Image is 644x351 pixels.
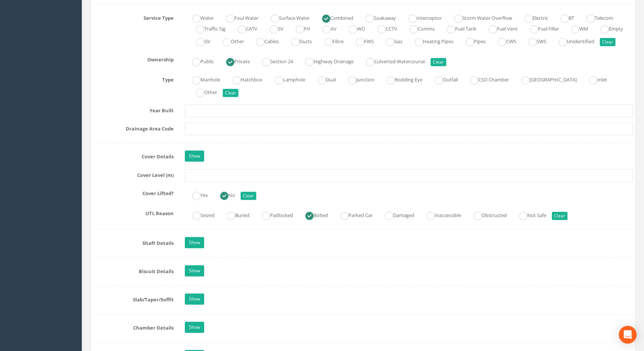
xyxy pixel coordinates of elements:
label: Fibre [317,35,344,46]
label: Slab/Taper/Soffit [87,293,179,303]
label: Buried [219,209,249,220]
label: Highway Drainage [298,55,354,66]
a: Show [185,322,204,333]
label: Service Type [87,12,179,22]
label: Chamber Details [87,322,179,331]
label: Inlet [582,74,607,84]
label: Fuel Tank [439,23,476,33]
label: Foul Water [219,12,258,23]
label: GV [189,35,210,46]
label: Drainage Area Code [87,123,179,132]
button: Clear [431,58,446,66]
label: Inaccessible [419,209,461,220]
label: Shaft Details [87,237,179,247]
label: WO [341,23,365,33]
label: Pipes [458,35,486,46]
label: CATV [230,23,257,33]
label: CSO Chamber [463,74,509,84]
label: Soakaway [358,12,396,23]
label: Storm Water Overflow [447,12,512,23]
label: AV [315,23,337,33]
label: Surface Water [263,12,310,23]
label: Ownership [87,53,179,63]
a: Show [185,150,204,162]
a: Show [185,265,204,276]
label: Bolted [298,209,328,220]
label: Section 24 [255,55,293,66]
label: Manhole [185,74,220,84]
label: Other [189,86,217,97]
label: [GEOGRAPHIC_DATA] [514,74,577,84]
label: FH [288,23,310,33]
a: Show [185,293,204,305]
label: Culverted Watercourse [358,55,425,66]
label: Electric [517,12,548,23]
button: Clear [600,38,615,46]
label: Rodding Eye [379,74,422,84]
div: Open Intercom Messenger [619,326,637,344]
label: Telecom [579,12,613,23]
label: Biscuit Details [87,265,179,275]
label: Parked Car [333,209,373,220]
button: Clear [223,89,238,97]
label: CCTV [370,23,397,33]
label: SWS [521,35,546,46]
label: Junction [341,74,374,84]
label: No [213,189,235,200]
label: WM [564,23,588,33]
label: Traffic Sig [189,23,225,33]
label: Private [219,55,250,66]
label: Damaged [377,209,414,220]
label: BT [553,12,574,23]
label: Interceptor [401,12,442,23]
a: Show [185,237,204,248]
label: Dual [310,74,336,84]
label: Year Built [87,104,179,114]
label: Cables [249,35,279,46]
label: Public [185,55,214,66]
label: UTL Reason [87,207,179,217]
label: Cover Level (m) [87,169,179,179]
button: Clear [241,192,256,200]
label: Heating Pipes [407,35,453,46]
label: Yes [185,189,208,200]
label: Other [215,35,244,46]
button: Clear [552,212,567,220]
label: Type [87,74,179,83]
label: Cover Details [87,150,179,160]
label: Empty [593,23,623,33]
label: Outfall [427,74,458,84]
label: Water [185,12,214,23]
label: Fuel Vent [481,23,518,33]
label: Hatchbox [225,74,263,84]
label: Seized [185,209,215,220]
label: Comms [402,23,435,33]
label: Gas [379,35,402,46]
label: Not Safe [512,209,546,220]
label: Fuel Filler [522,23,559,33]
label: CWS [490,35,516,46]
label: Ducts [284,35,312,46]
label: FWS [348,35,374,46]
label: Cover Lifted? [87,187,179,197]
label: Combined [315,12,353,23]
label: SV [262,23,283,33]
label: Obstructed [466,209,507,220]
label: Unidentified [551,35,594,46]
label: Lamphole [267,74,305,84]
label: Padlocked [254,209,293,220]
